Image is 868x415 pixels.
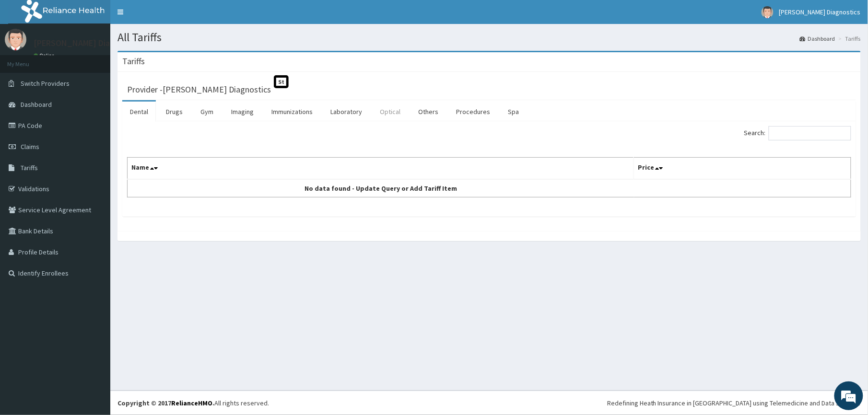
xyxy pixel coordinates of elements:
[127,85,271,94] h3: Provider - [PERSON_NAME] Diagnostics
[21,79,70,88] span: Switch Providers
[171,399,212,407] a: RelianceHMO
[836,35,861,43] li: Tariffs
[264,102,320,122] a: Immunizations
[18,48,39,72] img: d_794563401_company_1708531726252_794563401
[762,6,774,18] img: User Image
[122,102,156,122] a: Dental
[607,398,861,408] div: Redefining Heath Insurance in [GEOGRAPHIC_DATA] using Telemedicine and Data Science!
[411,102,446,122] a: Others
[34,39,142,47] p: [PERSON_NAME] Diagnostics
[128,158,634,180] th: Name
[117,31,861,44] h1: All Tariffs
[21,100,52,109] span: Dashboard
[128,179,634,197] td: No data found - Update Query or Add Tariff Item
[634,158,851,180] th: Price
[500,102,527,122] a: Spa
[56,121,132,218] span: We're online!
[223,102,261,122] a: Imaging
[769,126,851,140] input: Search:
[122,57,145,66] h3: Tariffs
[323,102,370,122] a: Laboratory
[779,8,861,16] span: [PERSON_NAME] Diagnostics
[158,102,190,122] a: Drugs
[372,102,408,122] a: Optical
[21,142,39,151] span: Claims
[193,102,221,122] a: Gym
[50,54,161,66] div: Chat with us now
[800,35,835,43] a: Dashboard
[34,52,57,59] a: Online
[21,163,38,172] span: Tariffs
[110,391,868,415] footer: All rights reserved.
[157,5,180,28] div: Minimize live chat window
[5,262,183,295] textarea: Type your message and hit 'Enter'
[5,29,26,50] img: User Image
[744,126,851,140] label: Search:
[448,102,498,122] a: Procedures
[274,75,289,88] span: St
[117,399,214,407] strong: Copyright © 2017 .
